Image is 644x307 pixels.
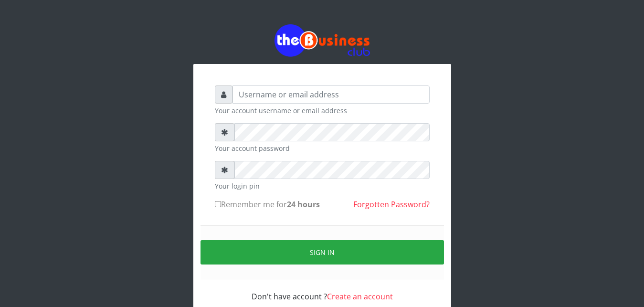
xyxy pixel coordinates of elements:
[215,199,320,210] label: Remember me for
[353,199,430,210] a: Forgotten Password?
[232,85,430,104] input: Username or email address
[201,240,444,265] button: Sign in
[215,201,221,207] input: Remember me for24 hours
[327,291,393,302] a: Create an account
[215,143,430,153] small: Your account password
[215,106,430,116] small: Your account username or email address
[215,181,430,191] small: Your login pin
[287,199,320,210] b: 24 hours
[215,279,430,302] div: Don't have account ?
